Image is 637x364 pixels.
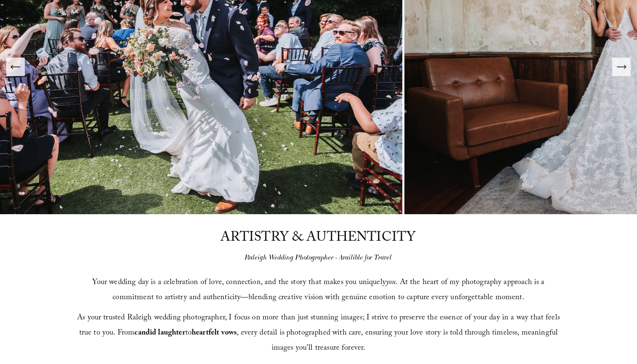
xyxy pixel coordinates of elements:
[220,227,416,250] span: ARTISTRY & AUTHENTICITY
[77,312,562,355] span: As your trusted Raleigh wedding photographer, I focus on more than just stunning images; I strive...
[134,327,185,340] strong: candid laughter
[92,276,546,305] span: Your wedding day is a celebration of love, connection, and the story that makes you uniquely . At...
[192,327,237,340] strong: heartfelt vows
[612,58,631,76] button: Next Slide
[6,58,25,76] button: Previous Slide
[245,253,392,262] em: Raleigh Wedding Photographer - Availible for Travel
[386,276,396,290] em: you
